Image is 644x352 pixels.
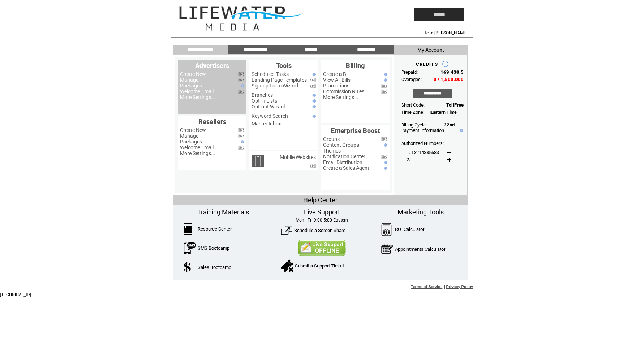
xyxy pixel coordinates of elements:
span: Advertisers [195,62,229,69]
img: Calculator.png [381,223,392,236]
a: More Settings... [180,94,215,100]
span: Prepaid: [401,69,418,75]
span: Time Zone: [401,110,424,115]
a: Packages [180,139,202,145]
img: Contact Us [298,240,346,256]
a: More Settings... [180,150,215,156]
a: SMS Bootcamp [198,245,229,251]
img: help.gif [239,84,244,87]
a: Schedule a Screen Share [294,228,345,233]
img: help.gif [382,161,387,164]
span: Help Center [303,196,338,204]
a: Create a Bill [323,71,349,77]
a: Master Inbox [252,121,281,126]
span: Hello [PERSON_NAME] [423,30,467,35]
a: More Settings... [323,94,359,100]
a: Content Groups [323,142,359,148]
a: Sales Bootcamp [198,265,231,270]
img: help.gif [382,73,387,76]
img: video.png [310,164,316,168]
a: Email Distribution [323,159,362,165]
a: Appointments Calculator [395,246,445,252]
img: help.gif [458,129,463,132]
a: Manage [180,77,198,83]
span: Eastern Time [430,110,457,115]
a: Themes [323,148,341,154]
img: help.gif [382,167,387,170]
span: Enterprise Boost [331,127,380,134]
img: ResourceCenter.png [184,223,192,235]
img: SMSBootcamp.png [184,242,196,254]
img: help.gif [311,105,316,108]
span: Tools [276,62,292,69]
span: 1. 13214385683 [407,150,439,155]
img: help.gif [311,94,316,97]
a: Create New [180,71,206,77]
img: help.gif [311,73,316,76]
a: Opt-in Lists [252,98,277,104]
a: Mobile Websites [280,154,316,160]
span: Resellers [198,118,226,125]
img: video.png [238,90,244,94]
span: Overages: [401,77,422,82]
a: View All Bills [323,77,351,83]
img: video.png [381,90,387,94]
a: Notification Center [323,154,365,159]
img: help.gif [311,115,316,118]
img: video.png [238,146,244,150]
span: My Account [417,47,444,53]
span: Live Support [304,208,340,216]
img: SupportTicket.png [281,259,293,272]
img: video.png [381,137,387,141]
img: AppointmentCalc.png [381,243,393,256]
a: Welcome Email [180,89,214,94]
span: CREDITS [416,61,438,67]
span: Billing [346,62,365,69]
span: Mon - Fri 9:00-5:00 Eastern [296,218,348,223]
a: Commission Rules [323,89,364,94]
a: Payment Information [401,128,444,133]
a: Keyword Search [252,113,288,119]
a: Welcome Email [180,145,214,150]
a: Create a Sales Agent [323,165,369,171]
img: video.png [310,84,316,88]
img: help.gif [239,140,244,143]
span: Training Materials [197,208,249,216]
span: 0 / 1,500,000 [434,77,464,82]
a: Manage [180,133,198,139]
img: ScreenShare.png [281,224,292,236]
img: mobile-websites.png [252,155,264,167]
img: video.png [238,134,244,138]
span: 2. [407,157,410,162]
span: TollFree [446,102,464,108]
img: video.png [238,128,244,132]
a: Scheduled Tasks [252,71,289,77]
img: video.png [238,72,244,76]
a: Landing Page Templates [252,77,307,83]
span: Authorized Numbers: [401,141,444,146]
img: video.png [381,155,387,159]
img: SalesBootcamp.png [184,262,192,272]
a: ROI Calculator [395,227,424,232]
img: help.gif [311,99,316,103]
a: Terms of Service [411,284,443,289]
a: Create New [180,127,206,133]
a: Packages [180,83,202,89]
a: Branches [252,92,273,98]
a: Opt-out Wizard [252,104,285,110]
span: Marketing Tools [398,208,444,216]
a: Groups [323,136,340,142]
span: 22nd [444,122,455,128]
span: | [444,284,445,289]
img: help.gif [382,78,387,82]
a: Privacy Policy [446,284,473,289]
span: 169,430.5 [441,69,464,75]
img: help.gif [382,143,387,147]
img: video.png [381,84,387,88]
a: Resource Center [198,226,232,232]
span: Short Code: [401,102,425,108]
img: video.png [310,78,316,82]
a: Promotions [323,83,349,89]
a: Submit a Support Ticket [295,263,344,269]
a: Sign-up Form Wizard [252,83,298,89]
